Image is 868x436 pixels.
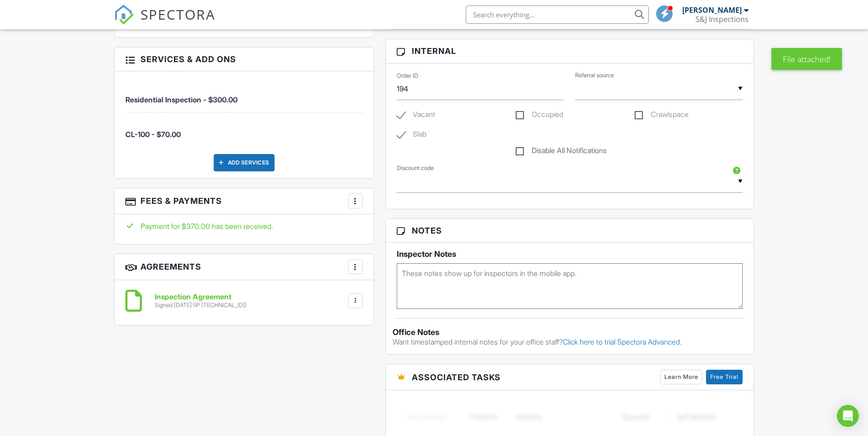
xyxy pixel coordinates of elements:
div: S&J Inspections [695,15,749,24]
a: Learn More [660,370,702,384]
span: Residential Inspection - $300.00 [125,95,237,104]
label: Vacant [397,110,435,122]
label: Occupied [516,110,563,122]
div: Payment for $370.00 has been received. [125,221,363,231]
input: Search everything... [466,5,649,24]
div: [PERSON_NAME] [682,5,742,15]
li: Service: Residential Inspection [125,78,363,112]
div: Open Intercom Messenger [837,405,859,427]
span: CL-100 - $70.00 [125,130,181,139]
p: Want timestamped internal notes for your office staff? [393,337,747,347]
h3: Services & Add ons [114,48,374,71]
div: File attached! [771,48,842,70]
li: Service: CL-100 [125,113,363,147]
div: Signed [DATE] (IP [TECHNICAL_ID]) [155,302,247,309]
span: SPECTORA [140,5,216,24]
h5: Inspector Notes [397,250,743,259]
h3: Notes [386,219,754,243]
h3: Agreements [114,254,374,280]
label: Discount code [397,164,434,172]
label: Disable All Notifications [516,146,607,158]
label: Crawlspace [635,110,689,122]
label: Slab [397,130,426,141]
span: Associated Tasks [412,371,501,383]
a: Free Trial [706,370,743,384]
h3: Internal [386,39,754,63]
a: SPECTORA [114,12,216,32]
div: Office Notes [393,328,747,337]
a: Click here to trial Spectora Advanced. [563,337,682,346]
div: Add Services [214,154,275,171]
label: Referral source [575,71,614,80]
label: Order ID [397,72,418,80]
img: The Best Home Inspection Software - Spectora [114,5,134,25]
a: Inspection Agreement Signed [DATE] (IP [TECHNICAL_ID]) [155,293,247,309]
h3: Fees & Payments [114,188,374,214]
h6: Inspection Agreement [155,293,247,301]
